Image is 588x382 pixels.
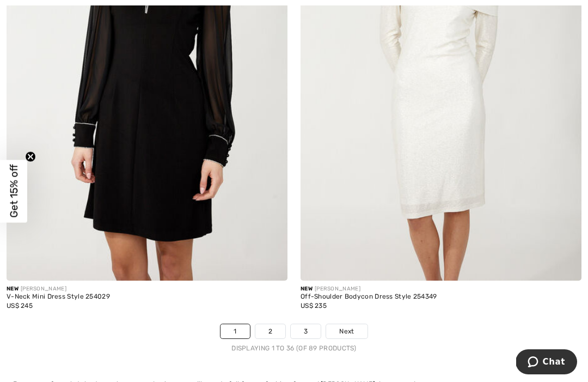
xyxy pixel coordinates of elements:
a: 2 [255,324,285,338]
a: Next [326,324,367,338]
div: Off-Shoulder Bodycon Dress Style 254349 [301,293,581,301]
span: New [7,286,19,292]
span: Get 15% off [8,165,20,218]
div: V-Neck Mini Dress Style 254029 [7,293,287,301]
div: [PERSON_NAME] [7,285,287,293]
span: Next [339,326,354,336]
iframe: Opens a widget where you can chat to one of our agents [516,349,577,377]
button: Close teaser [25,151,36,162]
span: US$ 245 [7,302,33,310]
a: 3 [291,324,321,338]
span: New [301,286,313,292]
div: [PERSON_NAME] [301,285,581,293]
span: US$ 235 [301,302,327,310]
a: 1 [220,324,249,338]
